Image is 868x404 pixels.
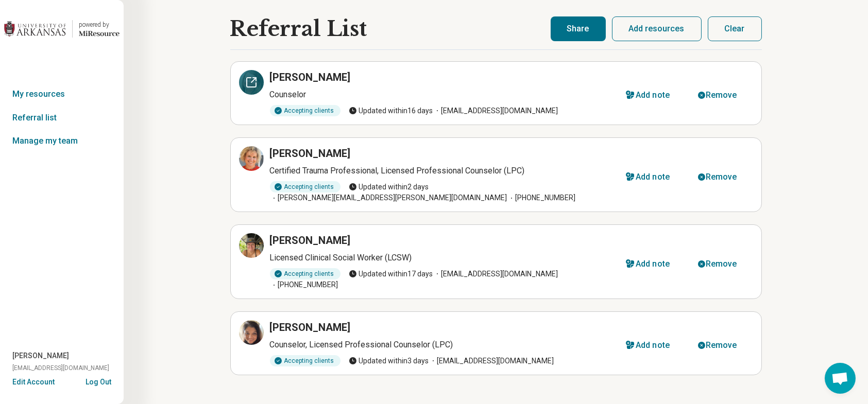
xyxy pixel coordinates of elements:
[270,233,351,248] h3: [PERSON_NAME]
[636,173,670,181] div: Add note
[507,192,576,203] span: [PHONE_NUMBER]
[270,192,507,203] span: [PERSON_NAME][EMAIL_ADDRESS][PERSON_NAME][DOMAIN_NAME]
[270,268,341,279] div: Accepting clients
[636,91,670,99] div: Add note
[433,106,558,116] span: [EMAIL_ADDRESS][DOMAIN_NAME]
[636,341,670,349] div: Add note
[79,20,120,29] div: powered by
[686,252,753,276] button: Remove
[230,17,367,41] h1: Referral List
[270,252,614,264] p: Licensed Clinical Social Worker (LCSW)
[612,16,702,41] button: Add resources
[708,16,762,41] button: Clear
[270,70,351,84] h3: [PERSON_NAME]
[349,182,429,192] span: Updated within 2 days
[433,269,558,279] span: [EMAIL_ADDRESS][DOMAIN_NAME]
[270,89,614,101] p: Counselor
[4,16,66,41] img: University of Arkansas
[4,16,120,41] a: University of Arkansaspowered by
[349,269,433,279] span: Updated within 17 days
[706,341,737,349] div: Remove
[270,320,351,335] h3: [PERSON_NAME]
[706,91,737,99] div: Remove
[551,16,606,41] button: Share
[270,355,341,366] div: Accepting clients
[686,165,753,189] button: Remove
[614,252,686,276] button: Add note
[706,173,737,181] div: Remove
[270,279,338,290] span: [PHONE_NUMBER]
[614,83,686,108] button: Add note
[270,146,351,161] h3: [PERSON_NAME]
[614,333,686,358] button: Add note
[12,350,69,361] span: [PERSON_NAME]
[686,83,753,108] button: Remove
[825,363,856,394] a: Open chat
[270,105,341,116] div: Accepting clients
[12,377,55,388] button: Edit Account
[429,356,554,366] span: [EMAIL_ADDRESS][DOMAIN_NAME]
[614,165,686,189] button: Add note
[349,356,429,366] span: Updated within 3 days
[86,377,111,385] button: Log Out
[270,181,341,192] div: Accepting clients
[349,106,433,116] span: Updated within 16 days
[636,260,670,268] div: Add note
[706,260,737,268] div: Remove
[270,165,614,177] p: Certified Trauma Professional, Licensed Professional Counselor (LPC)
[12,363,109,373] span: [EMAIL_ADDRESS][DOMAIN_NAME]
[270,339,614,351] p: Counselor, Licensed Professional Counselor (LPC)
[686,333,753,358] button: Remove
